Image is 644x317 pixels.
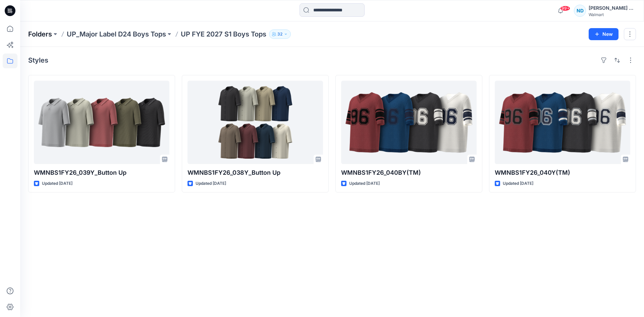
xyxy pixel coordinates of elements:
[341,168,477,177] p: WMNBS1FY26_040BY(TM)
[589,4,636,12] div: [PERSON_NAME] Del [PERSON_NAME]
[34,81,169,164] a: WMNBS1FY26_039Y_Button Up
[28,29,52,39] a: Folders
[269,29,291,39] button: 32
[187,168,323,177] p: WMNBS1FY26_038Y_Button Up
[589,12,636,17] div: Walmart
[589,28,619,40] button: New
[187,81,323,164] a: WMNBS1FY26_038Y_Button Up
[42,180,72,187] p: Updated [DATE]
[28,56,48,64] h4: Styles
[495,81,630,164] a: WMNBS1FY26_040Y(TM)
[34,168,169,177] p: WMNBS1FY26_039Y_Button Up
[181,29,266,39] p: UP FYE 2027 S1 Boys Tops
[560,6,570,11] span: 99+
[277,30,282,38] p: 32
[495,168,630,177] p: WMNBS1FY26_040Y(TM)
[341,81,477,164] a: WMNBS1FY26_040BY(TM)
[349,180,380,187] p: Updated [DATE]
[574,5,586,17] div: ND
[196,180,226,187] p: Updated [DATE]
[67,29,166,39] a: UP_Major Label D24 Boys Tops
[503,180,533,187] p: Updated [DATE]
